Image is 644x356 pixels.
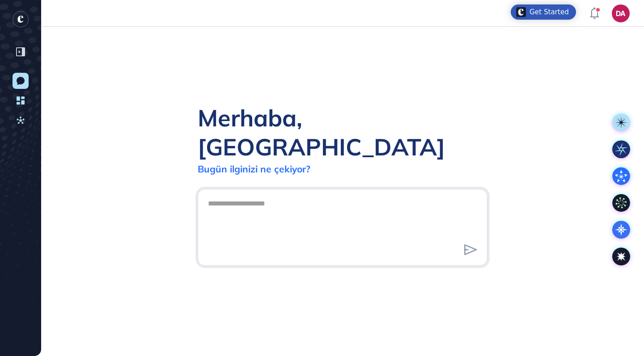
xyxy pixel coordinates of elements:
div: entrapeer-logo [13,11,29,27]
div: Bugün ilginizi ne çekiyor? [198,163,310,175]
div: Open Get Started checklist [511,4,576,20]
div: Merhaba, [GEOGRAPHIC_DATA] [198,103,487,161]
img: launcher-image-alternative-text [516,7,526,17]
div: Get Started [530,8,569,17]
button: DA [612,4,630,22]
